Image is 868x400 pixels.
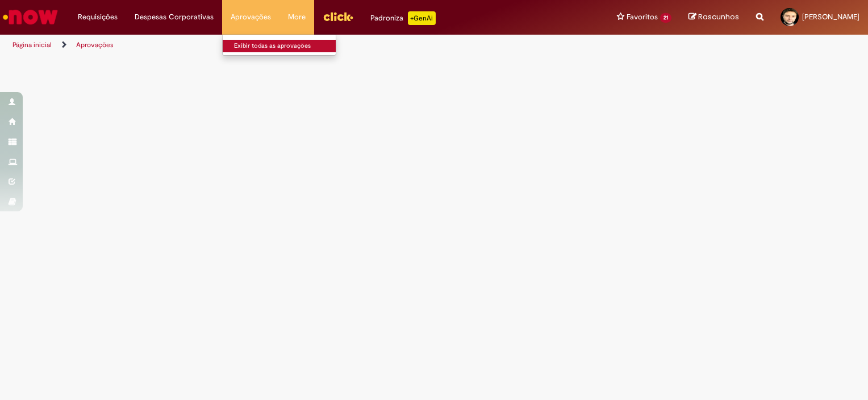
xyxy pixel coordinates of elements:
img: ServiceNow [1,6,60,28]
span: 21 [660,13,671,23]
ul: Aprovações [222,34,336,56]
a: Exibir todas as aprovações [223,40,348,52]
span: Requisições [78,11,118,23]
span: Rascunhos [698,11,739,22]
span: Favoritos [627,11,658,23]
img: click_logo_yellow_360x200.png [323,8,353,25]
a: Página inicial [12,40,52,49]
span: More [288,11,306,23]
a: Rascunhos [688,12,739,23]
span: [PERSON_NAME] [802,12,859,22]
div: Padroniza [370,11,436,25]
a: Aprovações [76,40,114,49]
span: Aprovações [231,11,271,23]
p: +GenAi [408,11,436,25]
ul: Trilhas de página [9,35,570,56]
span: Despesas Corporativas [135,11,214,23]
